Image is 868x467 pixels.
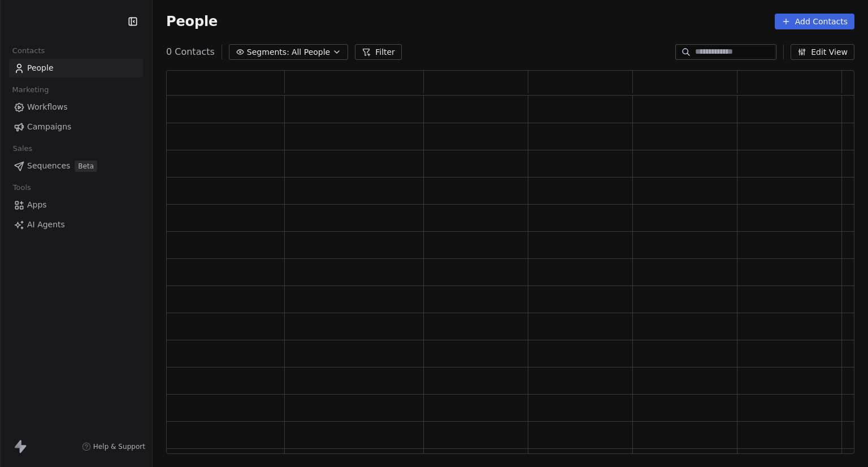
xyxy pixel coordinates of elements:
[166,45,215,59] span: 0 Contacts
[7,42,50,59] span: Contacts
[93,442,145,451] span: Help & Support
[9,157,143,175] a: SequencesBeta
[82,442,145,451] a: Help & Support
[9,196,143,214] a: Apps
[9,215,143,234] a: AI Agents
[75,161,97,172] span: Beta
[27,101,68,113] span: Workflows
[8,140,37,157] span: Sales
[27,160,70,172] span: Sequences
[7,81,54,98] span: Marketing
[791,44,854,60] button: Edit View
[27,121,71,133] span: Campaigns
[27,199,47,211] span: Apps
[27,219,65,231] span: AI Agents
[292,46,330,58] span: All People
[775,14,854,29] button: Add Contacts
[166,13,218,30] span: People
[9,118,143,136] a: Campaigns
[27,62,54,74] span: People
[247,46,289,58] span: Segments:
[9,59,143,77] a: People
[355,44,402,60] button: Filter
[9,98,143,116] a: Workflows
[8,179,36,196] span: Tools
